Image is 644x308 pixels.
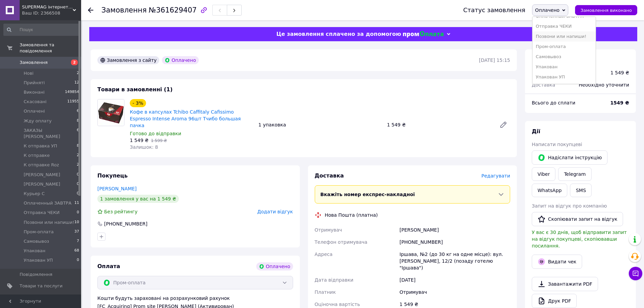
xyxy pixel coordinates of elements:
[24,143,57,149] span: К отправка УП
[481,173,510,179] span: Редагувати
[24,257,53,263] span: Упакован УП
[256,262,293,270] div: Оплачено
[74,200,79,206] span: 11
[497,118,510,132] a: Редагувати
[532,128,540,135] span: Дії
[315,239,367,245] span: Телефон отримувача
[532,100,575,105] span: Всього до сплати
[67,99,79,105] span: 11955
[256,120,384,129] div: 1 упаковка
[610,100,629,105] b: 1549 ₴
[463,7,525,14] div: Статус замовлення
[315,227,342,233] span: Отримувач
[558,167,591,181] a: Telegram
[130,109,241,128] a: Кофе в капсулах Tchibo Caffitaly Cafissimo Espresso Intense Aroma 96шт Тчибо большая пачка
[535,7,559,13] span: Оплачено
[77,127,79,140] span: 6
[97,195,179,203] div: 1 замовлення у вас на 1 549 ₴
[24,210,59,216] span: Отправка ЧЕКИ
[24,181,60,187] span: [PERSON_NAME]
[20,42,81,54] span: Замовлення та повідомлення
[77,172,79,178] span: 0
[130,138,148,143] span: 1 549 ₴
[24,219,74,226] span: Позвони или напиши!
[151,138,167,143] span: 1 599 ₴
[575,5,637,15] button: Замовлення виконано
[101,6,147,14] span: Замовлення
[315,277,354,283] span: Дата відправки
[20,60,48,66] span: Замовлення
[77,108,79,114] span: 6
[24,172,60,178] span: [PERSON_NAME]
[149,6,197,14] span: №361629407
[403,31,444,38] img: evopay logo
[97,56,159,64] div: Замовлення з сайту
[162,56,198,64] div: Оплачено
[532,82,555,88] span: Доставка
[74,80,79,86] span: 12
[97,263,120,269] span: Оплата
[97,172,128,179] span: Покупець
[130,99,146,107] div: - 3%
[320,192,415,197] span: Вкажіть номер експрес-накладної
[24,118,52,124] span: Жду оплату
[532,184,567,197] a: WhatsApp
[20,271,52,278] span: Повідомлення
[398,286,511,298] div: Отримувач
[479,57,510,63] time: [DATE] 15:15
[532,21,596,31] li: Отправка ЧЕКИ
[575,77,633,92] div: Необхідно уточнити
[22,4,73,10] span: SUPERMAG інтернет магазин
[532,62,596,72] li: Упакован
[398,236,511,248] div: [PHONE_NUMBER]
[532,52,596,62] li: Самовывоз
[629,267,642,280] button: Чат з покупцем
[580,8,632,13] span: Замовлення виконано
[77,118,79,124] span: 8
[24,162,59,168] span: К отправке Roz
[130,144,158,150] span: Залишок: 8
[532,294,577,308] a: Друк PDF
[24,229,54,235] span: Пром-оплата
[24,80,45,86] span: Прийняті
[315,302,360,307] span: Оціночна вартість
[257,209,293,214] span: Додати відгук
[97,86,173,93] span: Товари в замовленні (1)
[71,60,78,65] span: 2
[532,167,555,181] a: Viber
[103,220,148,227] div: [PHONE_NUMBER]
[65,89,79,95] span: 149854
[77,162,79,168] span: 2
[77,257,79,263] span: 0
[532,277,598,291] a: Завантажити PDF
[24,191,45,197] span: Курьер С
[24,238,49,244] span: Самовывоз
[398,274,511,286] div: [DATE]
[532,142,582,147] span: Написати покупцеві
[532,150,607,165] button: Надіслати інструкцію
[77,143,79,149] span: 8
[532,31,596,42] li: Позвони или напиши!
[77,238,79,244] span: 7
[22,10,81,16] div: Ваш ID: 2366508
[3,24,80,36] input: Пошук
[24,108,45,114] span: Оплачені
[532,42,596,52] li: Пром-оплата
[24,127,77,140] span: ЗАКАЗЫ [PERSON_NAME]
[74,219,79,226] span: 10
[24,248,45,254] span: Упакован
[532,230,627,248] span: У вас є 30 днів, щоб відправити запит на відгук покупцеві, скопіювавши посилання.
[88,7,93,14] div: Повернутися назад
[98,99,124,126] img: Кофе в капсулах Tchibo Caffitaly Cafissimo Espresso Intense Aroma 96шт Тчибо большая пачка
[384,120,494,129] div: 1 549 ₴
[77,191,79,197] span: 0
[24,99,47,105] span: Скасовані
[315,172,344,179] span: Доставка
[323,212,380,218] div: Нова Пошта (платна)
[315,289,336,295] span: Платник
[20,283,63,289] span: Товари та послуги
[77,181,79,187] span: 0
[532,203,607,209] span: Запит на відгук про компанію
[74,248,79,254] span: 68
[611,69,629,76] div: 1 549 ₴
